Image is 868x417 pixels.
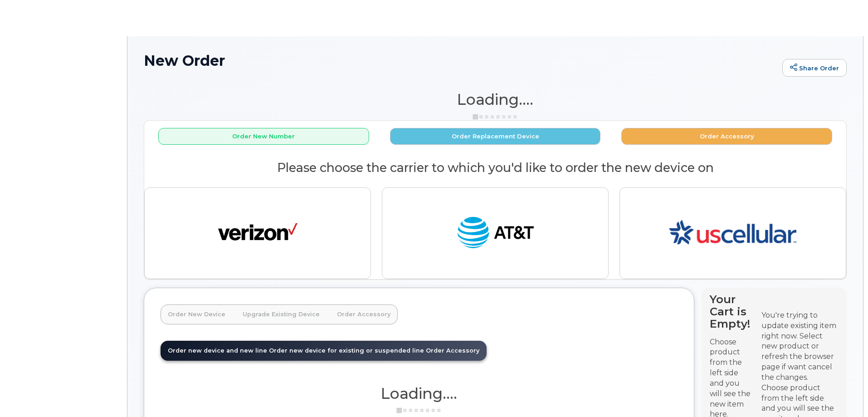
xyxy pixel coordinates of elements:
[782,59,847,77] a: Share Order
[161,385,678,402] h1: Loading....
[473,113,518,120] img: ajax-loader-3a6953c30dc77f0bf724df975f13086db4f4c1262e45940f03d1251963f1bf2e.gif
[144,161,846,175] h2: Please choose the carrier to which you'd like to order the new device on
[168,347,267,354] span: Order new device and new line
[144,53,778,69] h1: New Order
[426,347,479,354] span: Order Accessory
[761,310,839,383] div: You're trying to update existing item right now. Select new product or refresh the browser page i...
[396,407,442,414] img: ajax-loader-3a6953c30dc77f0bf724df975f13086db4f4c1262e45940f03d1251963f1bf2e.gif
[710,293,753,330] h4: Your Cart is Empty!
[390,128,601,145] button: Order Replacement Device
[269,347,424,354] span: Order new device for existing or suspended line
[235,304,327,324] a: Upgrade Existing Device
[669,195,796,271] img: us-53c3169632288c49726f5d6ca51166ebf3163dd413c8a1bd00aedf0ff3a7123e.png
[158,128,369,145] button: Order New Number
[330,304,398,324] a: Order Accessory
[161,304,233,324] a: Order New Device
[218,213,297,254] img: verizon-ab2890fd1dd4a6c9cf5f392cd2db4626a3dae38ee8226e09bcb5c993c4c79f81.png
[621,128,832,145] button: Order Accessory
[456,213,535,254] img: at_t-fb3d24644a45acc70fc72cc47ce214d34099dfd970ee3ae2334e4251f9d920fd.png
[144,91,847,108] h1: Loading....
